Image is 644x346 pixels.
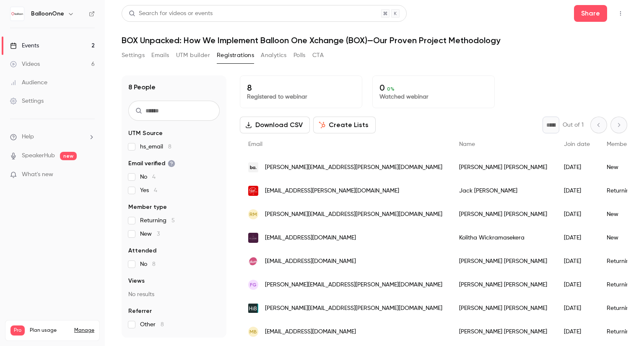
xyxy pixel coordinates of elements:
div: [PERSON_NAME] [PERSON_NAME] [451,250,556,273]
span: [PERSON_NAME][EMAIL_ADDRESS][PERSON_NAME][DOMAIN_NAME] [265,304,442,313]
button: Create Lists [313,117,376,133]
div: [DATE] [556,156,598,179]
span: 5 [171,218,175,224]
section: facet-groups [128,129,220,329]
span: 8 [152,261,156,267]
span: Pro [10,325,25,336]
div: [DATE] [556,250,598,273]
div: Jack [PERSON_NAME] [451,179,556,203]
span: 8 [168,144,171,150]
button: Share [574,5,607,22]
span: No [140,260,156,268]
li: help-dropdown-opener [10,133,95,141]
p: Registered to webinar [247,93,355,101]
button: Analytics [261,49,287,62]
button: Polls [293,49,306,62]
img: hib.co.uk [248,303,258,313]
span: What's new [22,170,53,179]
span: [EMAIL_ADDRESS][PERSON_NAME][DOMAIN_NAME] [265,187,399,195]
span: new [60,152,77,160]
img: classicfinefoods.co.uk [248,233,258,243]
a: Manage [74,327,94,334]
span: 3 [157,231,160,237]
div: [PERSON_NAME] [PERSON_NAME] [451,320,556,343]
img: plumplay.com [248,256,258,266]
span: 4 [154,187,157,193]
div: Videos [10,60,40,68]
span: MB [249,328,257,336]
p: Watched webinar [379,93,488,101]
h1: BOX Unpacked: How We Implement Balloon One Xchange (BOX)—Our Proven Project Methodology [122,35,627,45]
button: Download CSV [240,117,310,133]
div: [DATE] [556,320,598,343]
span: FG [250,281,257,289]
button: Registrations [217,49,254,62]
span: Name [459,141,475,147]
span: [PERSON_NAME][EMAIL_ADDRESS][PERSON_NAME][DOMAIN_NAME] [265,163,442,172]
span: Help [22,133,34,141]
span: No [140,173,156,181]
p: 0 [379,83,488,93]
img: brandaddition.com [248,162,258,172]
div: Kolitha Wickramasekera [451,226,556,250]
p: 8 [247,83,355,93]
span: Plan usage [30,327,69,334]
span: Returning [140,216,175,225]
span: Member type [607,141,643,147]
div: Audience [10,78,47,87]
div: [DATE] [556,203,598,226]
span: hs_email [140,143,171,151]
span: Email [248,141,262,147]
iframe: Noticeable Trigger [85,171,95,179]
h6: BalloonOne [31,10,64,18]
span: [EMAIL_ADDRESS][DOMAIN_NAME] [265,328,356,336]
span: [PERSON_NAME][EMAIL_ADDRESS][PERSON_NAME][DOMAIN_NAME] [265,210,442,219]
span: Join date [564,141,590,147]
span: RM [249,211,257,218]
div: [DATE] [556,179,598,203]
div: [DATE] [556,297,598,320]
span: [PERSON_NAME][EMAIL_ADDRESS][PERSON_NAME][DOMAIN_NAME] [265,281,442,289]
div: [DATE] [556,273,598,297]
span: Attended [128,247,156,255]
span: UTM Source [128,129,163,138]
span: Member type [128,203,167,211]
div: Settings [10,97,44,105]
div: [PERSON_NAME] [PERSON_NAME] [451,156,556,179]
div: [PERSON_NAME] [PERSON_NAME] [451,203,556,226]
span: New [140,230,160,238]
span: Yes [140,186,157,195]
span: 8 [161,322,164,328]
div: Events [10,42,39,50]
span: Email verified [128,159,175,168]
a: SpeakerHub [22,151,55,160]
button: CTA [312,49,324,62]
p: No results [128,290,220,299]
p: Out of 1 [563,121,584,129]
span: 4 [152,174,156,180]
span: 0 % [387,86,395,92]
button: Settings [122,49,145,62]
span: Other [140,320,164,329]
div: [PERSON_NAME] [PERSON_NAME] [451,297,556,320]
span: [EMAIL_ADDRESS][DOMAIN_NAME] [265,257,356,266]
h1: 8 People [128,82,156,92]
div: [DATE] [556,226,598,250]
img: virginwines.co.uk [248,186,258,196]
img: BalloonOne [10,7,24,21]
button: UTM builder [176,49,210,62]
span: Views [128,277,145,285]
button: Emails [151,49,169,62]
div: [PERSON_NAME] [PERSON_NAME] [451,273,556,297]
div: Search for videos or events [129,9,213,18]
span: Referrer [128,307,152,315]
span: [EMAIL_ADDRESS][DOMAIN_NAME] [265,234,356,242]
